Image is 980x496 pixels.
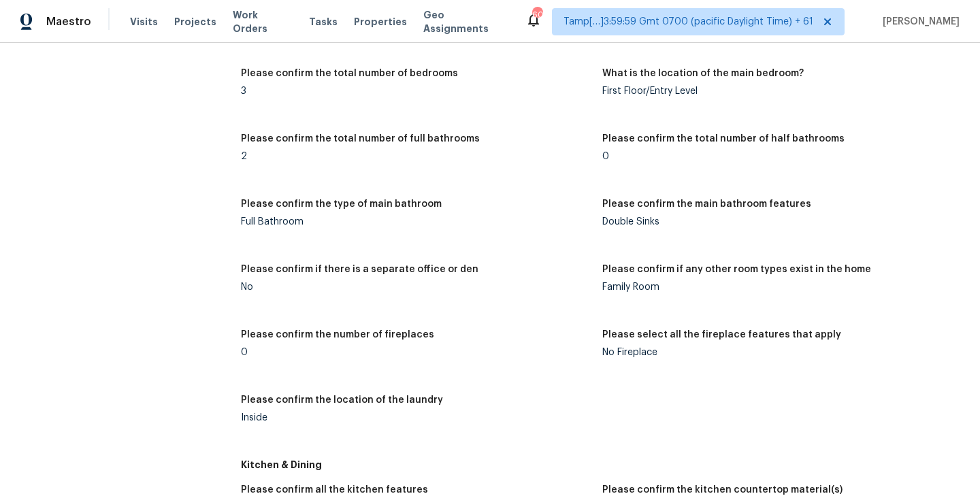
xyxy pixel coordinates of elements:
div: No [241,282,591,292]
div: 3 [241,86,591,96]
div: First Floor/Entry Level [602,86,953,96]
h5: Please confirm the total number of half bathrooms [602,134,845,144]
h5: Please confirm the total number of full bathrooms [241,134,480,144]
div: Family Room [602,282,953,292]
div: 0 [602,152,953,161]
h5: Please select all the fireplace features that apply [602,330,841,340]
h5: Please confirm the type of main bathroom [241,199,442,209]
span: Tamp[…]3:59:59 Gmt 0700 (pacific Daylight Time) + 61 [563,15,813,29]
h5: Please confirm the number of fireplaces [241,330,434,340]
h5: Kitchen & Dining [241,458,964,472]
h5: What is the location of the main bedroom? [602,69,804,78]
h5: Please confirm the kitchen countertop material(s) [602,485,843,495]
div: 2 [241,152,591,161]
h5: Please confirm if any other room types exist in the home [602,265,871,274]
span: Work Orders [233,8,293,35]
span: Maestro [46,15,91,29]
div: No Fireplace [602,348,953,357]
h5: Please confirm the main bathroom features [602,199,811,209]
div: 601 [532,8,542,22]
div: Inside [241,413,591,423]
h5: Please confirm the location of the laundry [241,395,443,405]
span: Properties [354,15,407,29]
span: [PERSON_NAME] [877,15,960,29]
div: Full Bathroom [241,217,591,227]
span: Projects [174,15,216,29]
span: Tasks [309,17,338,27]
span: Visits [130,15,158,29]
h5: Please confirm all the kitchen features [241,485,428,495]
h5: Please confirm the total number of bedrooms [241,69,458,78]
div: 0 [241,348,591,357]
div: Double Sinks [602,217,953,227]
span: Geo Assignments [423,8,509,35]
h5: Please confirm if there is a separate office or den [241,265,478,274]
